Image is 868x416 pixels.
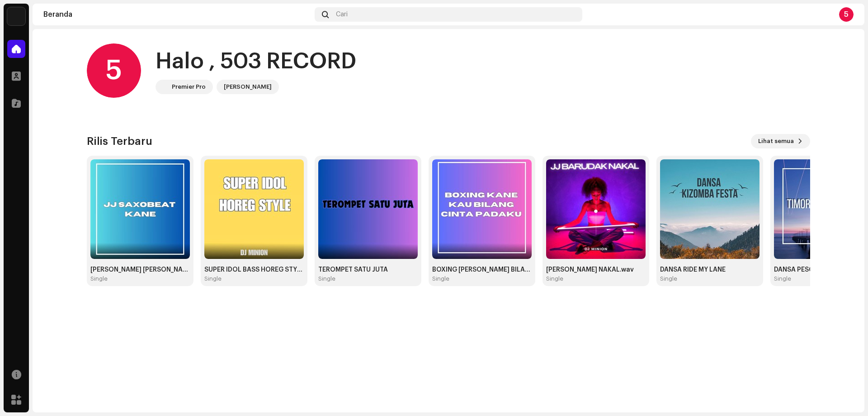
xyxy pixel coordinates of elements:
div: [PERSON_NAME] [224,81,272,92]
button: Lihat semua [751,134,810,148]
img: 73dfed36-21c9-4b45-9d1f-3c9f352b8cc2 [660,159,759,259]
img: 4a865dea-70c4-4347-8c69-904adb0b091c [204,159,304,259]
h3: Rilis Terbaru [87,134,152,148]
div: Single [774,275,791,282]
div: Single [204,275,222,282]
div: Halo , 503 RECORD [156,47,356,76]
div: 5 [87,43,141,98]
span: Lihat semua [758,132,794,150]
div: 5 [839,7,854,22]
div: Beranda [43,11,311,18]
img: 64f15ab7-a28a-4bb5-a164-82594ec98160 [157,81,168,92]
img: c3d8e115-2846-49eb-973e-a97259684547 [432,159,532,259]
div: Premier Pro [172,81,206,92]
div: Single [90,275,108,282]
img: 2bdfed81-905c-42f6-898a-35fcfa5acac5 [90,159,190,259]
div: Single [660,275,677,282]
div: TEROMPET SATU JUTA [318,266,418,273]
div: SUPER IDOL BASS HOREG STYLE [204,266,304,273]
div: Single [318,275,335,282]
div: [PERSON_NAME] NAKAL.wav [546,266,646,273]
div: BOXING [PERSON_NAME] BILANG CINTA PADAKU.wav [432,266,532,273]
div: [PERSON_NAME] [PERSON_NAME].wav [90,266,190,273]
div: DANSA RIDE MY LANE [660,266,759,273]
img: d96e2b19-6254-4917-a206-6bc0f3f8b7c8 [546,159,646,259]
div: Single [546,275,563,282]
div: Single [432,275,449,282]
img: 35f4d37f-0397-4d52-8dd9-86e89d19fd76 [7,7,25,25]
span: Cari [336,11,348,18]
img: 3a2c0eee-3e70-4e02-a55b-694c9d4d540c [318,159,418,259]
